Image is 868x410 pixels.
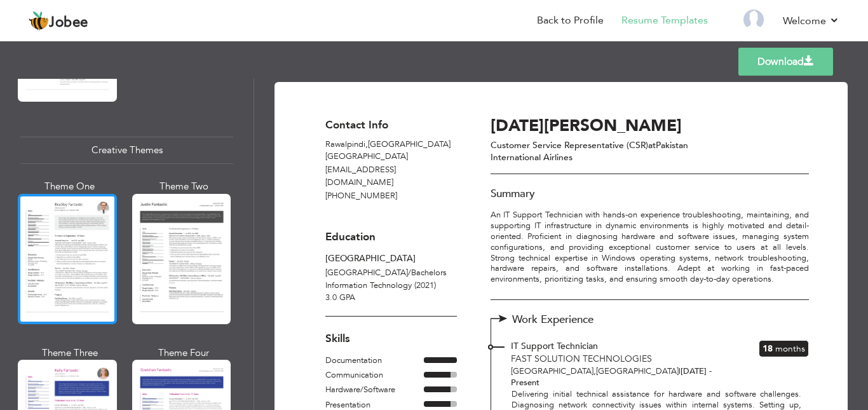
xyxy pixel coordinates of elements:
div: Documentation [325,355,424,367]
img: jobee.io [29,11,49,31]
div: Theme Two [135,180,234,193]
p: [PHONE_NUMBER] [325,190,457,203]
p: Rawalpindi [GEOGRAPHIC_DATA] [GEOGRAPHIC_DATA] [325,139,457,163]
p: [EMAIL_ADDRESS][DOMAIN_NAME] [325,164,457,189]
a: Jobee [29,11,88,31]
span: IT Support Technician [511,340,598,352]
span: Information Technology [325,280,412,291]
div: Hardware/Software [325,384,424,397]
p: An IT Support Technician with hands-on experience troubleshooting, maintaining, and supporting IT... [491,210,809,285]
span: 18 [763,343,773,355]
a: Download [738,48,833,76]
span: Jobee [49,16,88,30]
span: at [648,139,656,151]
div: Theme One [20,180,119,193]
div: Creative Themes [20,137,233,164]
span: [GEOGRAPHIC_DATA] [GEOGRAPHIC_DATA] [511,366,679,377]
span: [GEOGRAPHIC_DATA] Bachelors [325,267,447,278]
span: Fast Solution Technologies [511,353,652,365]
span: | [679,366,681,377]
div: Communication [325,369,424,382]
span: / [408,267,411,278]
h3: Skills [325,333,457,345]
span: [DATE] - Present [511,366,712,389]
span: , [365,139,368,150]
a: Back to Profile [537,13,604,28]
p: Customer Service Representative (CSR) Pakistan International Airlines [491,139,729,164]
a: Resume Templates [621,13,708,28]
h3: Summary [491,188,809,200]
div: Theme Three [20,346,119,360]
a: Welcome [783,13,839,29]
div: Theme Four [135,346,234,360]
span: Months [775,343,805,355]
div: [GEOGRAPHIC_DATA] [325,252,457,266]
span: , [593,366,596,377]
span: 3.0 GPA [325,292,355,303]
h3: Contact Info [325,120,457,132]
h3: [DATE][PERSON_NAME] [491,117,729,137]
span: Work Experience [512,314,620,326]
h3: Education [325,231,457,243]
span: (2021) [414,280,436,291]
img: Profile Img [743,10,764,30]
